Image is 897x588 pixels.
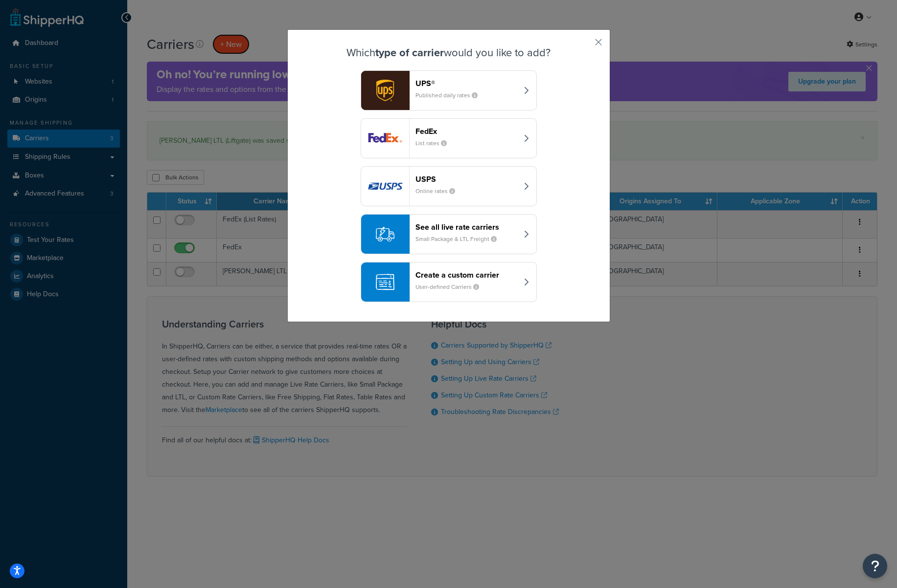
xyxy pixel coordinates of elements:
button: fedEx logoFedExList rates [361,118,537,158]
header: UPS® [415,79,518,88]
strong: type of carrier [375,44,444,61]
small: Online rates [415,187,463,196]
img: ups logo [361,71,409,110]
header: See all live rate carriers [415,222,518,232]
button: Open Resource Center [863,554,887,578]
button: See all live rate carriersSmall Package & LTL Freight [361,214,537,254]
small: Small Package & LTL Freight [415,235,505,243]
button: usps logoUSPSOnline rates [361,166,537,206]
button: ups logoUPS®Published daily rates [361,70,537,110]
small: User-defined Carriers [415,283,487,291]
small: List rates [415,139,455,148]
small: Published daily rates [415,91,485,100]
header: FedEx [415,127,518,136]
img: icon-carrier-liverate-becf4550.svg [376,225,394,243]
header: Create a custom carrier [415,270,518,280]
img: fedEx logo [361,119,409,158]
img: usps logo [361,167,409,206]
h3: Which would you like to add? [312,47,585,59]
img: icon-carrier-custom-c93b8a24.svg [376,273,394,291]
button: Create a custom carrierUser-defined Carriers [361,262,537,302]
header: USPS [415,174,518,184]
